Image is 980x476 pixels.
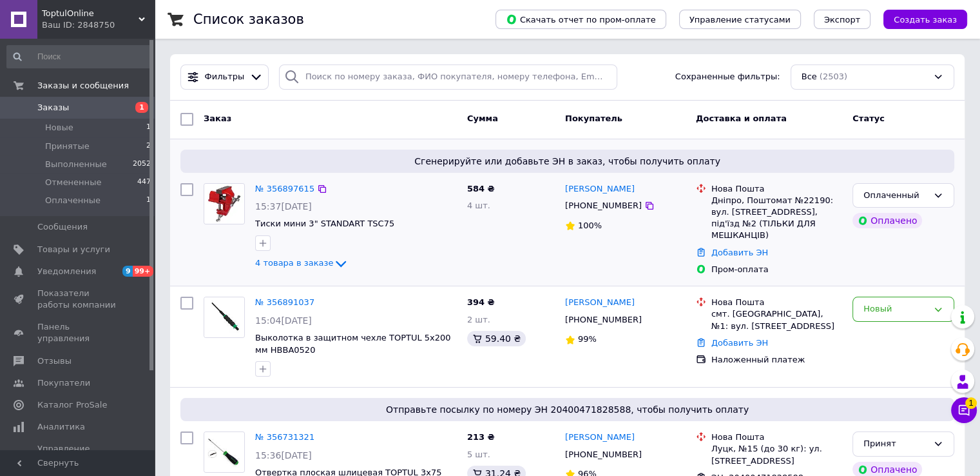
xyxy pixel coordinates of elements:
[37,266,96,277] span: Уведомления
[565,297,635,309] a: [PERSON_NAME]
[711,308,842,332] div: смт. [GEOGRAPHIC_DATA], №1: вул. [STREET_ADDRESS]
[37,321,119,344] span: Панель управления
[193,12,304,27] h1: Список заказов
[870,14,967,24] a: Создать заказ
[255,201,312,212] span: 15:37[DATE]
[565,114,622,123] span: Покупатель
[186,155,949,168] span: Сгенерируйте или добавьте ЭН в заказ, чтобы получить оплату
[42,8,139,19] span: ToptulOnline
[122,266,133,277] span: 9
[37,377,90,389] span: Покупатели
[45,159,107,170] span: Выполненные
[37,399,107,411] span: Каталог ProSale
[675,71,780,83] span: Сохраненные фильтры:
[133,159,151,170] span: 2052
[495,10,666,29] button: Скачать отчет по пром-оплате
[255,258,349,268] a: 4 товара в заказе
[133,266,154,277] span: 99+
[506,14,656,25] span: Скачать отчет по пром-оплате
[965,397,977,409] span: 1
[562,312,644,328] div: [PHONE_NUMBER]
[467,315,490,324] span: 2 шт.
[255,333,451,355] a: Выколотка в защитном чехле TOPTUL 5x200 мм HBBA0520
[6,45,152,68] input: Поиск
[204,297,245,338] a: Фото товару
[711,443,842,466] div: Луцк, №15 (до 30 кг): ул. [STREET_ADDRESS]
[37,102,69,114] span: Заказы
[255,259,333,268] span: 4 товара в заказе
[894,15,957,25] span: Создать заказ
[711,195,842,242] div: Дніпро, Поштомат №22190: вул. [STREET_ADDRESS], під'їзд №2 (ТІЛЬКИ ДЛЯ МЕШКАНЦІВ)
[255,219,394,228] a: Тиски мини 3" STANDART TSC75
[279,64,617,90] input: Поиск по номеру заказа, ФИО покупателя, номеру телефона, Email, номеру накладной
[146,141,151,152] span: 2
[578,221,602,230] span: 100%
[205,71,245,83] span: Фильтры
[135,102,148,113] span: 1
[562,446,644,463] div: [PHONE_NUMBER]
[679,10,801,29] button: Управление статусами
[467,450,490,459] span: 5 шт.
[186,403,949,416] span: Отправьте посылку по номеру ЭН 20400471828588, чтобы получить оплату
[696,114,787,123] span: Доставка и оплата
[467,432,495,442] span: 213 ₴
[467,184,495,193] span: 584 ₴
[255,297,314,307] a: № 356891037
[467,297,495,307] span: 394 ₴
[255,450,312,461] span: 15:36[DATE]
[45,177,101,188] span: Отмененные
[37,355,72,367] span: Отзывы
[951,397,977,423] button: Чат с покупателем1
[467,331,526,346] div: 59.40 ₴
[863,189,928,203] div: Оплаченный
[711,183,842,195] div: Нова Пошта
[863,437,928,451] div: Принят
[45,141,90,152] span: Принятые
[467,114,498,123] span: Сумма
[37,244,110,255] span: Товары и услуги
[204,432,244,472] img: Фото товару
[711,431,842,443] div: Нова Пошта
[37,421,85,433] span: Аналитика
[204,297,244,337] img: Фото товару
[852,114,885,123] span: Статус
[204,431,245,473] a: Фото товару
[37,443,119,466] span: Управление сайтом
[146,122,151,134] span: 1
[137,177,151,188] span: 447
[711,354,842,366] div: Наложенный платеж
[711,264,842,275] div: Пром-оплата
[204,184,244,224] img: Фото товару
[711,248,768,257] a: Добавить ЭН
[37,221,88,233] span: Сообщения
[820,72,847,81] span: (2503)
[565,183,635,195] a: [PERSON_NAME]
[883,10,967,29] button: Создать заказ
[146,195,151,206] span: 1
[824,15,860,25] span: Экспорт
[802,71,817,83] span: Все
[45,122,73,134] span: Новые
[689,15,791,25] span: Управление статусами
[578,334,597,344] span: 99%
[204,114,231,123] span: Заказ
[814,10,870,29] button: Экспорт
[562,197,644,214] div: [PHONE_NUMBER]
[711,297,842,308] div: Нова Пошта
[37,80,129,92] span: Заказы и сообщения
[42,19,155,31] div: Ваш ID: 2848750
[255,432,314,442] a: № 356731321
[255,315,312,326] span: 15:04[DATE]
[711,338,768,348] a: Добавить ЭН
[852,213,922,228] div: Оплачено
[467,201,490,210] span: 4 шт.
[45,195,101,206] span: Оплаченные
[255,184,314,193] a: № 356897615
[863,302,928,316] div: Новый
[37,288,119,311] span: Показатели работы компании
[565,431,635,444] a: [PERSON_NAME]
